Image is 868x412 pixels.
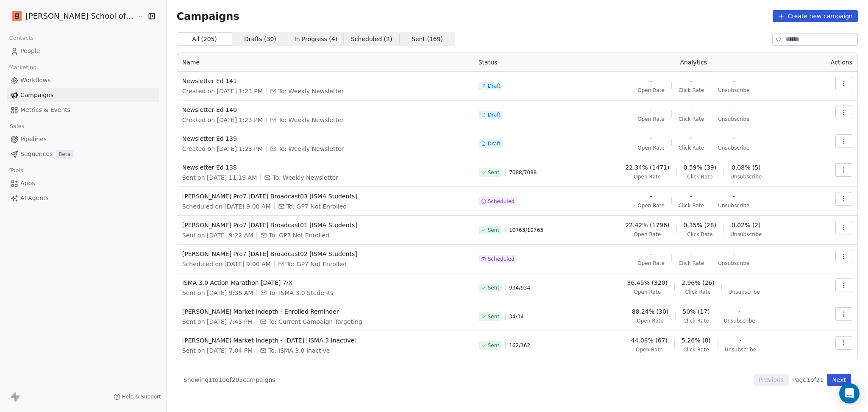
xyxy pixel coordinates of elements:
[509,284,530,291] span: 934 / 934
[685,289,711,295] span: Click Rate
[287,260,347,268] span: To: GP7 Not Enrolled
[273,173,338,182] span: To: Weekly Newsletter
[268,317,362,326] span: To: Current Campaign Targeting
[637,260,665,267] span: Open Rate
[182,145,263,153] span: Created on [DATE] 1:23 PM
[182,163,468,172] span: Newsletter Ed 138
[182,134,468,143] span: Newsletter Ed 139
[690,192,692,200] span: -
[634,289,661,295] span: Open Rate
[287,202,347,211] span: To: GP7 Not Enrolled
[7,88,159,102] a: Campaigns
[718,202,749,209] span: Unsubscribe
[182,346,253,355] span: Sent on [DATE] 7:04 PM
[738,307,740,316] span: -
[637,202,665,209] span: Open Rate
[739,336,741,345] span: -
[679,116,704,122] span: Click Rate
[122,393,161,400] span: Help & Support
[488,342,499,349] span: Sent
[636,346,663,353] span: Open Rate
[579,53,808,72] th: Analytics
[488,198,515,205] span: Scheduled
[808,53,857,72] th: Actions
[729,289,760,295] span: Unsubscribe
[650,106,652,114] span: -
[278,116,344,124] span: To: Weekly Newsletter
[724,317,755,324] span: Unsubscribe
[634,231,661,238] span: Open Rate
[20,91,53,100] span: Campaigns
[7,73,159,87] a: Workflows
[733,250,735,258] span: -
[690,106,692,114] span: -
[679,145,704,151] span: Click Rate
[634,173,661,180] span: Open Rate
[268,346,330,355] span: To: ISMA 3.0 Inactive
[488,83,501,89] span: Draft
[687,173,712,180] span: Click Rate
[683,317,709,324] span: Click Rate
[278,145,344,153] span: To: Weekly Newsletter
[488,169,499,176] span: Sent
[488,227,499,234] span: Sent
[278,87,344,95] span: To: Weekly Newsletter
[351,35,392,44] span: Scheduled ( 2 )
[625,163,669,172] span: 22.34% (1471)
[7,132,159,146] a: Pipelines
[488,284,499,291] span: Sent
[509,169,537,176] span: 7088 / 7088
[650,250,652,258] span: -
[412,35,443,44] span: Sent ( 169 )
[182,87,263,95] span: Created on [DATE] 1:23 PM
[792,376,823,384] span: Page 1 of 21
[733,134,735,143] span: -
[182,106,468,114] span: Newsletter Ed 140
[182,260,271,268] span: Scheduled on [DATE] 9:00 AM
[20,179,35,188] span: Apps
[650,77,652,85] span: -
[509,342,530,349] span: 162 / 162
[12,11,22,21] img: Goela%20School%20Logos%20(4).png
[182,202,271,211] span: Scheduled on [DATE] 9:00 AM
[20,106,70,114] span: Metrics & Events
[182,173,257,182] span: Sent on [DATE] 11:19 AM
[754,374,789,386] button: Previous
[637,317,664,324] span: Open Rate
[7,176,159,190] a: Apps
[269,231,329,239] span: To: GP7 Not Enrolled
[679,87,704,94] span: Click Rate
[732,221,761,229] span: 0.02% (2)
[730,173,762,180] span: Unsubscribe
[182,307,468,316] span: [PERSON_NAME] Market Indepth - Enrolled Reminder
[690,250,692,258] span: -
[7,147,159,161] a: SequencesBeta
[683,346,709,353] span: Click Rate
[56,150,73,159] span: Beta
[184,376,275,384] span: Showing 1 to 10 of 205 campaigns
[488,140,501,147] span: Draft
[637,87,665,94] span: Open Rate
[295,35,338,44] span: In Progress ( 4 )
[114,393,161,400] a: Help & Support
[10,9,132,23] button: [PERSON_NAME] School of Finance LLP
[6,120,28,133] span: Sales
[182,192,468,200] span: [PERSON_NAME] Pro7 [DATE] Broadcast03 [ISMA Students]
[690,134,692,143] span: -
[684,163,717,172] span: 0.59% (39)
[690,77,692,85] span: -
[632,307,669,316] span: 88.24% (30)
[20,47,40,56] span: People
[637,116,665,122] span: Open Rate
[625,221,669,229] span: 22.42% (1796)
[488,313,499,320] span: Sent
[20,150,53,159] span: Sequences
[684,221,717,229] span: 0.35% (28)
[177,10,239,22] span: Campaigns
[182,77,468,85] span: Newsletter Ed 141
[7,191,159,205] a: AI Agents
[182,336,468,345] span: [PERSON_NAME] Market Indepth - [DATE] [ISMA 3 Inactive]
[732,163,761,172] span: 0.08% (5)
[20,194,49,203] span: AI Agents
[650,134,652,143] span: -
